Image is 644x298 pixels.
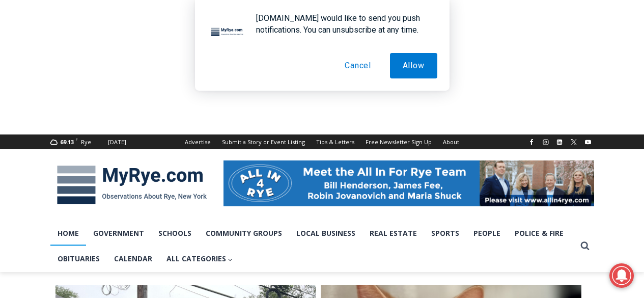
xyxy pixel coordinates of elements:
a: Tips & Letters [311,134,360,149]
a: People [466,221,508,246]
a: All Categories [159,246,240,272]
button: View Search Form [576,237,594,255]
a: Obituaries [50,246,107,272]
a: Local Business [289,221,362,246]
a: Home [50,221,86,246]
a: Sports [424,221,466,246]
a: Linkedin [553,136,566,148]
img: notification icon [207,12,248,53]
a: Advertise [179,134,216,149]
a: Police & Fire [508,221,571,246]
nav: Primary Navigation [50,221,576,272]
a: Facebook [525,136,538,148]
button: Cancel [332,53,384,78]
span: 69.13 [60,138,74,146]
a: Submit a Story or Event Listing [216,134,311,149]
button: Allow [390,53,437,78]
div: [DOMAIN_NAME] would like to send you push notifications. You can unsubscribe at any time. [248,12,437,36]
a: About [437,134,465,149]
a: Free Newsletter Sign Up [360,134,437,149]
a: Government [86,221,151,246]
a: Instagram [540,136,552,148]
div: Rye [81,138,91,147]
div: [DATE] [108,138,126,147]
a: Real Estate [362,221,424,246]
a: Community Groups [199,221,289,246]
span: F [75,137,78,142]
a: X [568,136,580,148]
a: Calendar [107,246,159,272]
a: Schools [151,221,199,246]
nav: Secondary Navigation [179,134,465,149]
a: YouTube [582,136,594,148]
img: MyRye.com [50,158,213,211]
span: All Categories [166,253,233,264]
img: All in for Rye [223,160,594,206]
